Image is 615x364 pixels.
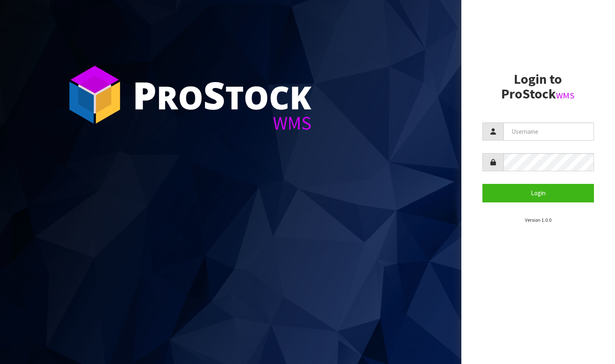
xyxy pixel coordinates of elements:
small: WMS [556,90,575,101]
input: Username [503,122,594,141]
span: P [133,69,157,120]
div: ro tock [133,76,311,114]
span: S [203,69,225,120]
h2: Login to ProStock [482,72,594,101]
small: Version 1.0.0 [525,217,551,223]
img: ProStock Cube [63,63,126,126]
div: WMS [133,114,311,133]
button: Login [482,184,594,202]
